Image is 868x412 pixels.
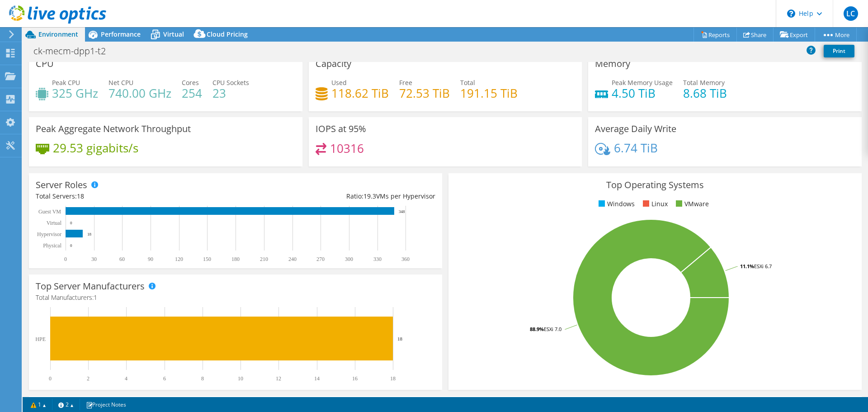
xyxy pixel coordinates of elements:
[314,375,320,382] text: 14
[399,209,405,214] text: 348
[236,191,435,201] div: Ratio: VMs per Hypervisor
[212,88,249,98] h4: 23
[47,220,62,226] text: Virtual
[683,78,725,87] span: Total Memory
[614,143,658,153] h4: 6.74 TiB
[35,336,46,342] text: HPE
[693,28,737,42] a: Reports
[80,399,132,410] a: Project Notes
[29,46,120,56] h1: ck-mecm-dpp1-t2
[740,263,754,270] tspan: 11.1%
[108,88,171,98] h4: 740.00 GHz
[77,192,84,200] span: 18
[460,78,475,87] span: Total
[108,78,133,87] span: Net CPU
[70,221,72,225] text: 0
[455,180,855,190] h3: Top Operating Systems
[231,256,240,262] text: 180
[238,375,243,382] text: 10
[373,256,382,262] text: 330
[674,199,709,209] li: VMware
[70,243,72,248] text: 0
[595,59,630,69] h3: Memory
[101,30,141,38] span: Performance
[399,88,450,98] h4: 72.53 TiB
[595,124,676,134] h3: Average Daily Write
[36,281,145,291] h3: Top Server Manufacturers
[38,208,61,215] text: Guest VM
[530,326,544,332] tspan: 88.9%
[24,399,52,410] a: 1
[641,199,668,209] li: Linux
[36,180,87,190] h3: Server Roles
[87,232,92,237] text: 18
[331,88,389,98] h4: 118.62 TiB
[203,256,211,262] text: 150
[52,399,80,410] a: 2
[43,242,61,249] text: Physical
[330,143,364,153] h4: 10316
[212,78,249,87] span: CPU Sockets
[260,256,268,262] text: 210
[316,256,325,262] text: 270
[787,9,795,18] svg: \n
[331,78,347,87] span: Used
[316,124,366,134] h3: IOPS at 95%
[683,88,727,98] h4: 8.68 TiB
[736,28,774,42] a: Share
[119,256,125,262] text: 60
[288,256,297,262] text: 240
[460,88,518,98] h4: 191.15 TiB
[52,88,98,98] h4: 325 GHz
[824,45,854,57] a: Print
[36,293,435,303] h4: Total Manufacturers:
[363,192,376,200] span: 19.3
[844,6,858,21] span: LC
[276,375,281,382] text: 12
[52,78,80,87] span: Peak CPU
[201,375,204,382] text: 8
[37,231,61,237] text: Hypervisor
[64,256,67,262] text: 0
[612,78,673,87] span: Peak Memory Usage
[399,78,412,87] span: Free
[49,375,52,382] text: 0
[596,199,635,209] li: Windows
[390,375,396,382] text: 18
[53,143,138,153] h4: 29.53 gigabits/s
[345,256,353,262] text: 300
[401,256,410,262] text: 360
[815,28,857,42] a: More
[182,78,199,87] span: Cores
[125,375,127,382] text: 4
[163,375,166,382] text: 6
[207,30,248,38] span: Cloud Pricing
[544,326,561,332] tspan: ESXi 7.0
[397,336,403,341] text: 18
[773,28,815,42] a: Export
[36,59,54,69] h3: CPU
[163,30,184,38] span: Virtual
[91,256,97,262] text: 30
[316,59,351,69] h3: Capacity
[175,256,183,262] text: 120
[36,191,236,201] div: Total Servers:
[182,88,202,98] h4: 254
[352,375,358,382] text: 16
[87,375,90,382] text: 2
[38,30,78,38] span: Environment
[36,124,191,134] h3: Peak Aggregate Network Throughput
[148,256,153,262] text: 90
[612,88,673,98] h4: 4.50 TiB
[94,293,97,302] span: 1
[754,263,772,270] tspan: ESXi 6.7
